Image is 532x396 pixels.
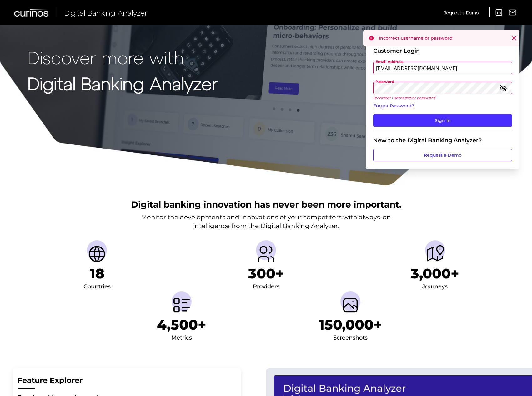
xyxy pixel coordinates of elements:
h2: Digital banking innovation has never been more important. [131,198,401,210]
a: Request a Demo [373,149,512,161]
div: Screenshots [333,333,368,343]
span: Request a Demo [444,10,479,15]
p: Monitor the developments and innovations of your competitors with always-on intelligence from the... [141,213,391,230]
img: Metrics [172,295,192,315]
span: Password [375,79,395,84]
p: Discover more with [28,47,218,67]
div: Customer Login [373,47,512,54]
h1: 3,000+ [411,265,459,282]
div: Countries [83,282,111,292]
h2: Feature Explorer [18,375,236,386]
button: Sign In [373,114,512,127]
img: Providers [256,244,276,264]
span: Digital Banking Analyzer [64,8,148,17]
div: Incorrect username or password [363,30,519,46]
strong: Digital Banking Analyzer [28,73,218,94]
img: Screenshots [340,295,360,315]
div: Providers [253,282,279,292]
img: Journeys [425,244,445,264]
a: Forgot Password? [373,103,512,109]
h1: 150,000+ [319,316,382,333]
img: Curinos [14,9,49,17]
div: New to the Digital Banking Analyzer? [373,137,512,144]
h1: 18 [90,265,104,282]
a: Request a Demo [444,7,479,18]
img: Countries [87,244,107,264]
span: Email Address [375,59,404,64]
h1: 300+ [248,265,284,282]
div: Metrics [171,333,192,343]
div: Journeys [422,282,448,292]
h1: 4,500+ [157,316,206,333]
p: Incorrect username or password [373,95,512,100]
